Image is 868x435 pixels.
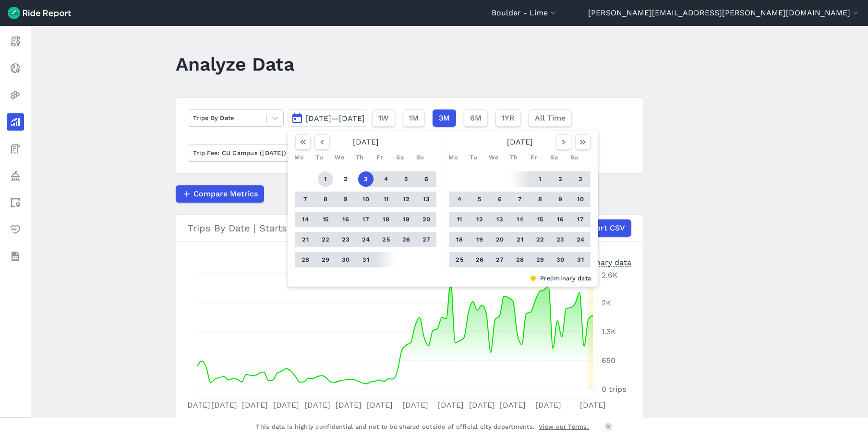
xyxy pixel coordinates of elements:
[553,192,568,207] button: 9
[553,252,568,267] button: 30
[539,422,589,431] a: View our Terms.
[466,150,481,165] div: Tu
[512,232,528,247] button: 21
[7,86,24,104] a: Heatmaps
[398,171,414,187] button: 5
[298,192,313,207] button: 7
[500,400,526,410] tspan: [DATE]
[452,212,467,227] button: 11
[529,109,572,127] button: All Time
[336,400,362,410] tspan: [DATE]
[332,150,347,165] div: We
[184,400,210,410] tspan: [DATE]
[378,192,394,207] button: 11
[7,60,24,77] a: Realtime
[352,150,367,165] div: Th
[573,192,588,207] button: 10
[318,252,333,267] button: 29
[412,150,428,165] div: Su
[492,212,507,227] button: 13
[472,232,487,247] button: 19
[291,134,440,150] div: [DATE]
[582,222,625,234] span: Export CSV
[512,252,528,267] button: 28
[298,232,313,247] button: 21
[176,51,294,77] h1: Analyze Data
[188,219,631,237] div: Trips By Date | Starts | Lime | Trip Fee: CU Campus ([DATE])
[452,192,467,207] button: 4
[546,150,562,165] div: Sa
[8,7,71,19] img: Ride Report
[532,192,548,207] button: 8
[318,232,333,247] button: 22
[7,167,24,184] a: Policy
[419,171,434,187] button: 6
[7,221,24,238] a: Health
[506,150,521,165] div: Th
[378,232,394,247] button: 25
[7,113,24,131] a: Analyze
[312,150,327,165] div: Tu
[378,112,389,124] span: 1W
[588,7,860,19] button: [PERSON_NAME][EMAIL_ADDRESS][PERSON_NAME][DOMAIN_NAME]
[358,192,374,207] button: 10
[532,232,548,247] button: 22
[553,212,568,227] button: 16
[318,192,333,207] button: 8
[553,171,568,187] button: 2
[446,150,461,165] div: Mo
[318,171,333,187] button: 1
[553,232,568,247] button: 23
[573,232,588,247] button: 24
[535,112,566,124] span: All Time
[492,7,558,19] button: Boulder - Lime
[602,356,615,365] tspan: 650
[243,415,293,428] span: Trips By Date
[358,232,374,247] button: 24
[291,150,307,165] div: Mo
[532,171,548,187] button: 1
[492,252,507,267] button: 27
[338,232,353,247] button: 23
[358,171,374,187] button: 3
[532,212,548,227] button: 15
[470,112,482,124] span: 6M
[472,252,487,267] button: 26
[305,114,365,123] span: [DATE]—[DATE]
[7,140,24,157] a: Fees
[398,232,414,247] button: 26
[398,212,414,227] button: 19
[193,188,258,200] span: Compare Metrics
[298,212,313,227] button: 14
[464,109,488,127] button: 6M
[318,212,333,227] button: 15
[472,192,487,207] button: 5
[419,192,434,207] button: 13
[288,109,368,127] button: [DATE]—[DATE]
[567,150,582,165] div: Su
[439,112,450,124] span: 3M
[7,248,24,265] a: Datasets
[535,400,561,410] tspan: [DATE]
[298,252,313,267] button: 28
[295,274,591,283] div: Preliminary data
[211,400,237,410] tspan: [DATE]
[502,112,515,124] span: 1YR
[378,171,394,187] button: 4
[452,252,467,267] button: 25
[512,212,528,227] button: 14
[338,171,353,187] button: 2
[403,109,425,127] button: 1M
[7,33,24,50] a: Report
[304,400,330,410] tspan: [DATE]
[338,192,353,207] button: 9
[372,109,395,127] button: 1W
[472,212,487,227] button: 12
[419,212,434,227] button: 20
[398,192,414,207] button: 12
[419,232,434,247] button: 27
[358,212,374,227] button: 17
[602,385,626,394] tspan: 0 trips
[492,232,507,247] button: 20
[602,298,611,307] tspan: 2K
